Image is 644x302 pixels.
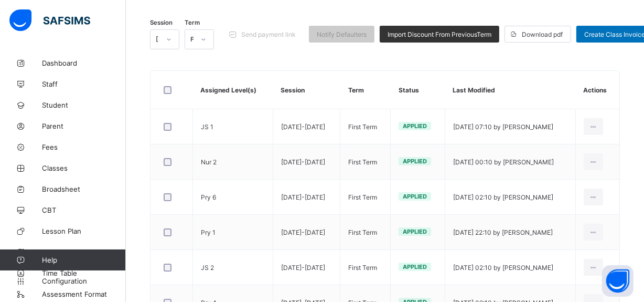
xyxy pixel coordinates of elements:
[185,19,200,26] span: Term
[42,248,126,256] span: Messaging
[340,180,391,215] td: First Term
[42,80,126,88] span: Staff
[193,144,273,180] td: Nur 2
[403,228,427,235] span: Applied
[445,180,575,215] td: [DATE] 02:10 by [PERSON_NAME]
[193,180,273,215] td: Pry 6
[42,206,126,214] span: CBT
[150,19,173,26] span: Session
[575,71,619,109] th: Actions
[403,122,427,130] span: Applied
[42,122,126,130] span: Parent
[190,36,195,44] div: First Term
[340,215,391,250] td: First Term
[42,290,126,298] span: Assessment Format
[193,250,273,285] td: JS 2
[340,250,391,285] td: First Term
[9,9,90,32] img: safsims
[602,265,634,297] button: Open asap
[403,193,427,200] span: Applied
[241,30,296,38] span: Send payment link
[42,256,125,264] span: Help
[391,71,445,109] th: Status
[445,215,575,250] td: [DATE] 22:10 by [PERSON_NAME]
[42,143,126,151] span: Fees
[403,263,427,270] span: Applied
[42,101,126,109] span: Student
[42,185,126,193] span: Broadsheet
[273,144,340,180] td: [DATE]-[DATE]
[193,215,273,250] td: Pry 1
[193,71,273,109] th: Assigned Level(s)
[42,227,126,235] span: Lesson Plan
[522,30,563,38] span: Download pdf
[193,109,273,144] td: JS 1
[445,250,575,285] td: [DATE] 02:10 by [PERSON_NAME]
[42,59,126,67] span: Dashboard
[388,30,491,38] span: Import Discount From Previous Term
[317,30,367,38] span: Notify Defaulters
[445,109,575,144] td: [DATE] 07:10 by [PERSON_NAME]
[156,36,160,44] div: [DATE]-[DATE]
[445,144,575,180] td: [DATE] 00:10 by [PERSON_NAME]
[273,250,340,285] td: [DATE]-[DATE]
[273,71,340,109] th: Session
[42,164,126,172] span: Classes
[273,109,340,144] td: [DATE]-[DATE]
[42,277,125,285] span: Configuration
[340,109,391,144] td: First Term
[273,180,340,215] td: [DATE]-[DATE]
[340,71,391,109] th: Term
[403,158,427,165] span: Applied
[273,215,340,250] td: [DATE]-[DATE]
[340,144,391,180] td: First Term
[445,71,575,109] th: Last Modified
